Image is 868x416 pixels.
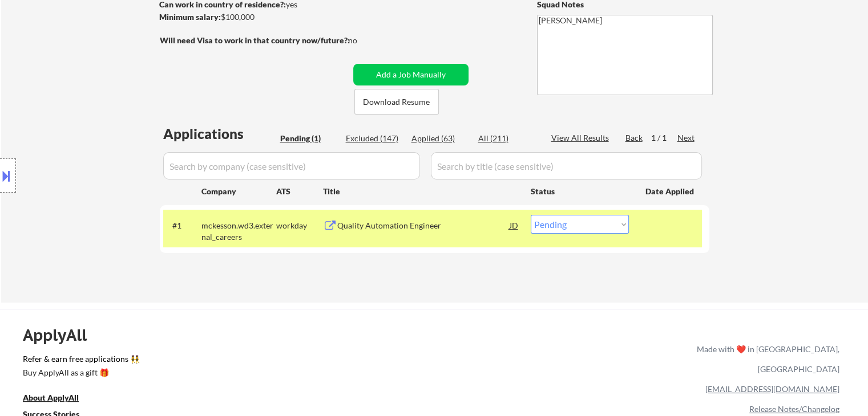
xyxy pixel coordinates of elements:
div: Title [323,186,520,197]
a: Refer & earn free applications 👯‍♀️ [23,355,458,367]
div: Applications [163,127,276,141]
div: Company [201,186,276,197]
strong: Minimum salary: [159,12,221,22]
div: workday [276,220,323,231]
div: Pending (1) [280,133,337,144]
div: Excluded (147) [346,133,403,144]
div: no [348,35,381,46]
a: Release Notes/Changelog [749,404,839,414]
div: Buy ApplyAll as a gift 🎁 [23,369,137,377]
div: mckesson.wd3.external_careers [201,220,276,242]
a: About ApplyAll [23,392,95,406]
input: Search by company (case sensitive) [163,152,420,180]
div: All (211) [478,133,535,144]
div: View All Results [551,132,612,144]
button: Add a Job Manually [353,64,469,85]
div: Next [677,132,696,144]
div: ApplyAll [23,325,100,345]
div: ATS [276,186,323,197]
div: Made with ❤️ in [GEOGRAPHIC_DATA], [GEOGRAPHIC_DATA] [692,339,839,379]
div: Back [625,132,644,144]
div: 1 / 1 [651,132,677,144]
input: Search by title (case sensitive) [431,152,702,180]
div: Applied (63) [411,133,469,144]
div: $100,000 [159,11,349,23]
div: Status [531,181,629,201]
div: JD [508,215,520,235]
a: [EMAIL_ADDRESS][DOMAIN_NAME] [705,384,839,394]
div: Date Applied [645,186,696,197]
strong: Will need Visa to work in that country now/future?: [160,35,350,45]
u: About ApplyAll [23,393,79,402]
a: Buy ApplyAll as a gift 🎁 [23,367,137,381]
div: Quality Automation Engineer [337,220,510,231]
button: Download Resume [354,89,439,115]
